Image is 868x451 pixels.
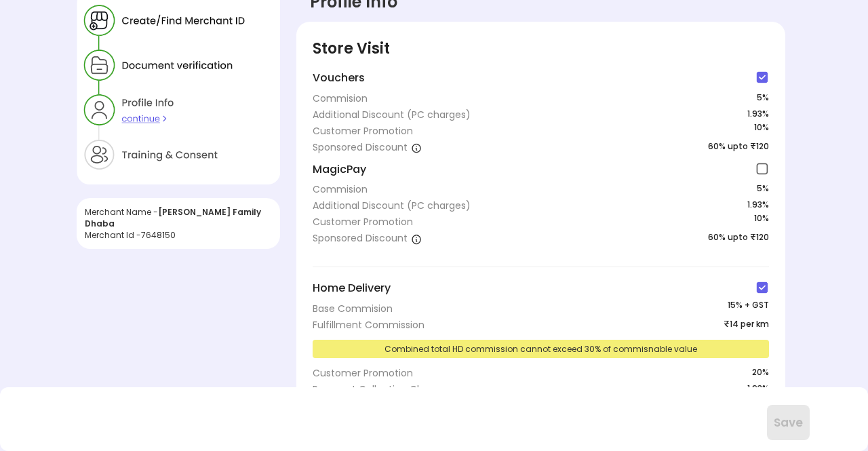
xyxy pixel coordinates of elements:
[755,281,769,294] img: check
[313,366,413,380] div: Customer Promotion
[747,108,769,121] span: 1.93%
[313,92,368,105] div: Commision
[85,229,272,241] div: Merchant Id - 7648150
[313,182,368,196] div: Commision
[728,299,769,315] span: 15 % + GST
[85,206,261,229] span: [PERSON_NAME] Family Dhaba
[313,71,365,86] span: Vouchers
[411,142,422,153] img: a1isth1TvIaw5-r4PTQNnx6qH7hW1RKYA7fi6THaHSkdiamaZazZcPW6JbVsfR8_gv9BzWgcW1PiHueWjVd6jXxw-cSlbelae...
[757,92,769,105] span: 5 %
[313,281,391,296] span: Home Delivery
[313,108,471,121] div: Additional Discount (PC charges)
[313,231,422,245] div: Sponsored Discount
[313,162,366,178] span: MagicPay
[747,383,769,399] span: 1.93%
[754,121,769,140] span: 10 %
[313,318,425,332] div: Fulfillment Commission
[313,383,450,396] div: Payment Collection Charges
[313,340,769,358] div: Combined total HD commission cannot exceed 30% of commisnable value
[313,140,422,154] div: Sponsored Discount
[313,38,769,59] div: Store Visit
[755,162,769,176] img: check
[313,215,413,229] div: Customer Promotion
[767,405,810,440] button: Save
[754,212,769,231] span: 10 %
[313,124,413,138] div: Customer Promotion
[313,302,393,315] div: Base Commision
[708,231,769,245] span: 60% upto ₹120
[752,366,769,380] span: 20 %
[708,140,769,154] span: 60% upto ₹120
[755,71,769,84] img: check
[724,318,769,332] span: ₹14 per km
[411,233,422,244] img: a1isth1TvIaw5-r4PTQNnx6qH7hW1RKYA7fi6THaHSkdiamaZazZcPW6JbVsfR8_gv9BzWgcW1PiHueWjVd6jXxw-cSlbelae...
[747,199,769,212] span: 1.93%
[85,206,272,229] div: Merchant Name -
[757,182,769,196] span: 5 %
[313,199,471,212] div: Additional Discount (PC charges)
